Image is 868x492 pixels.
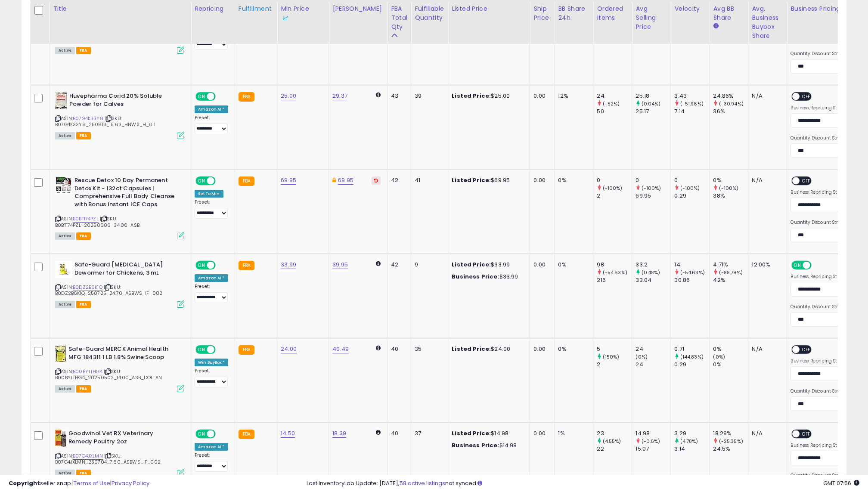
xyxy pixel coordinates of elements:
[452,261,523,269] div: $33.99
[533,261,548,269] div: 0.00
[74,261,179,279] b: Safe-Guard [MEDICAL_DATA] Dewormer for Chickens, 3 mL
[603,353,620,360] small: (150%)
[674,345,709,353] div: 0.71
[391,92,404,100] div: 43
[680,269,705,276] small: (-54.63%)
[195,199,228,219] div: Preset:
[674,261,709,269] div: 14
[53,4,187,13] div: Title
[533,430,548,437] div: 0.00
[281,260,296,269] a: 33.99
[790,358,853,364] label: Business Repricing Strategy:
[452,430,523,437] div: $14.98
[642,438,660,445] small: (-0.6%)
[558,4,589,22] div: BB Share 24h.
[332,429,346,438] a: 18.39
[603,100,620,107] small: (-52%)
[713,276,748,284] div: 42%
[55,176,72,194] img: 51zrJGOWLYL._SL40_.jpg
[713,192,748,200] div: 38%
[713,108,748,115] div: 36%
[9,480,149,488] div: seller snap | |
[214,93,228,100] span: OFF
[642,100,661,107] small: (0.04%)
[823,479,859,487] span: 2025-10-13 07:56 GMT
[391,345,404,353] div: 40
[214,346,228,353] span: OFF
[452,345,523,353] div: $24.00
[391,176,404,184] div: 42
[391,261,404,269] div: 42
[452,273,523,281] div: $33.99
[281,4,325,22] div: Min Price
[76,385,91,393] span: FBA
[239,176,254,186] small: FBA
[533,4,551,22] div: Ship Price
[281,92,296,100] a: 25.00
[68,345,173,363] b: Safe-Guard MERCK Animal Health MFG 184311 1 LB 1.8% Swine Scoop
[533,92,548,100] div: 0.00
[790,304,853,310] label: Quantity Discount Strategy:
[73,115,103,122] a: B07G4K33Y8
[752,345,780,353] div: N/A
[55,368,162,381] span: | SKU: B00BYTTHG4_20250502_14.00_ASB_DOLLAN
[713,22,718,30] small: Avg BB Share.
[597,430,632,437] div: 23
[752,4,783,40] div: Avg. Business Buybox Share
[239,261,254,270] small: FBA
[195,4,231,13] div: Repricing
[73,368,102,375] a: B00BYTTHG4
[790,274,853,280] label: Business Repricing Strategy:
[635,192,670,200] div: 69.95
[55,430,184,476] div: ASIN:
[196,346,207,353] span: ON
[452,4,526,13] div: Listed Price
[558,430,586,437] div: 1%
[239,345,254,355] small: FBA
[281,14,289,22] img: InventoryLab Logo
[239,92,254,102] small: FBA
[74,479,110,487] a: Terms of Use
[533,176,548,184] div: 0.00
[112,479,149,487] a: Privacy Policy
[55,385,75,393] span: All listings currently available for purchase on Amazon
[195,115,228,134] div: Preset:
[674,361,709,368] div: 0.29
[196,93,207,100] span: ON
[597,445,632,453] div: 22
[55,8,184,53] div: ASIN:
[73,284,102,291] a: B0DZ2B6K1Q
[400,479,445,487] a: 58 active listings
[415,4,444,22] div: Fulfillable Quantity
[55,47,75,54] span: All listings currently available for purchase on Amazon
[73,215,99,223] a: B0BT174PZL
[635,108,670,115] div: 25.17
[214,177,228,185] span: OFF
[597,108,632,115] div: 50
[452,429,491,437] b: Listed Price:
[338,176,353,185] a: 69.95
[68,430,173,448] b: Goodwinol Vet RX Veterinary Remedy Poultry 2oz
[674,92,709,100] div: 3.43
[55,345,66,362] img: 51JpbYZN9HL._SL40_.jpg
[680,353,704,360] small: (144.83%)
[415,92,441,100] div: 39
[55,430,66,447] img: 41wQ8fndcHL._SL40_.jpg
[790,220,853,226] label: Quantity Discount Strategy:
[558,176,586,184] div: 0%
[713,176,748,184] div: 0%
[239,4,273,13] div: Fulfillment
[415,176,441,184] div: 41
[674,108,709,115] div: 7.14
[603,269,627,276] small: (-54.63%)
[452,260,491,269] b: Listed Price:
[415,345,441,353] div: 35
[195,452,228,472] div: Preset:
[674,192,709,200] div: 0.29
[790,135,853,141] label: Quantity Discount Strategy:
[195,274,228,282] div: Amazon AI *
[800,430,814,438] span: OFF
[752,261,780,269] div: 12.00%
[793,262,803,269] span: ON
[452,176,523,184] div: $69.95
